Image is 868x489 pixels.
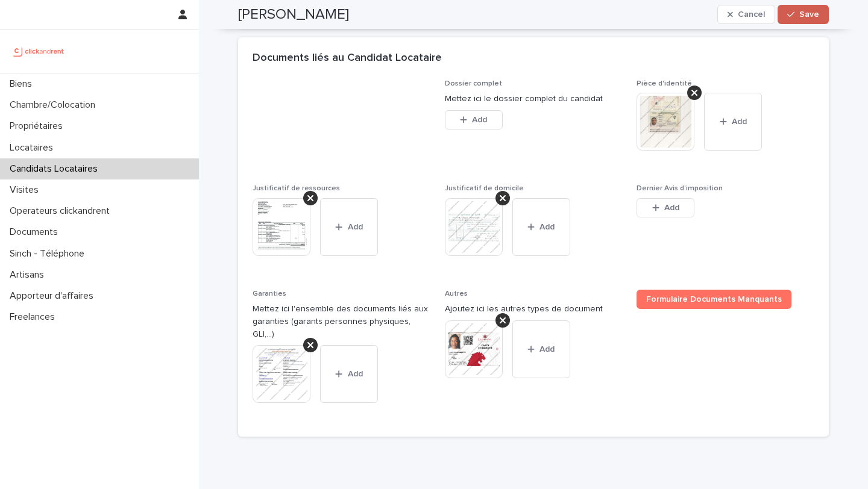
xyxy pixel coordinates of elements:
[445,110,503,129] button: Add
[445,303,623,316] p: Ajoutez ici les autres types de document
[738,10,765,19] span: Cancel
[5,290,103,302] p: Apporteur d'affaires
[253,52,442,65] h2: Documents liés au Candidat Locataire
[637,185,723,192] span: Dernier Avis d'imposition
[10,39,68,63] img: UCB0brd3T0yccxBKYDjQ
[637,290,791,309] a: Formulaire Documents Manquants
[253,290,286,297] span: Garanties
[253,303,430,340] p: Mettez ici l'ensemble des documents liés aux garanties (garants personnes physiques, GLI,...)
[5,311,64,323] p: Freelances
[5,78,42,90] p: Biens
[778,5,829,24] button: Save
[445,185,524,192] span: Justificatif de domicile
[646,295,782,304] span: Formulaire Documents Manquants
[5,184,48,196] p: Visites
[5,99,105,111] p: Chambre/Colocation
[238,6,349,23] h2: [PERSON_NAME]
[732,117,747,126] span: Add
[717,5,775,24] button: Cancel
[664,204,679,212] span: Add
[637,198,694,217] button: Add
[253,185,340,192] span: Justificatif de ressources
[348,370,363,378] span: Add
[348,223,363,231] span: Add
[5,120,72,132] p: Propriétaires
[512,198,570,256] button: Add
[539,223,555,231] span: Add
[5,205,119,217] p: Operateurs clickandrent
[5,248,94,260] p: Sinch - Téléphone
[445,93,623,105] p: Mettez ici le dossier complet du candidat
[5,163,107,175] p: Candidats Locataires
[512,320,570,378] button: Add
[5,142,63,154] p: Locataires
[320,198,378,256] button: Add
[5,269,54,281] p: Artisans
[320,345,378,403] button: Add
[5,226,68,238] p: Documents
[799,10,819,19] span: Save
[445,290,468,297] span: Autres
[637,80,692,87] span: Pièce d'identité
[472,116,487,124] span: Add
[704,93,762,151] button: Add
[445,80,502,87] span: Dossier complet
[539,345,555,354] span: Add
